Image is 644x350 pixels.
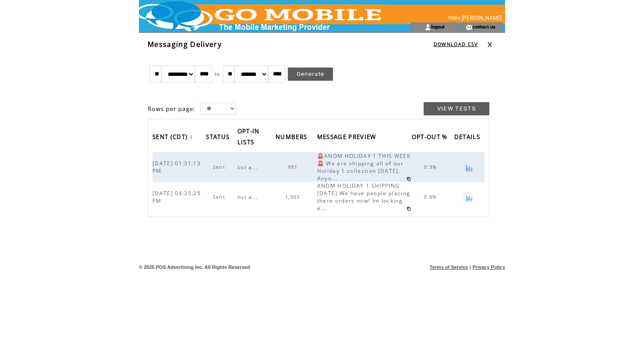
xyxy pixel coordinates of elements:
span: NUMBERS [276,131,309,145]
span: Messaging Delivery [148,39,222,49]
a: VIEW TESTS [424,102,489,115]
span: SENT (CDT) [152,131,190,145]
span: list a... [237,164,260,171]
a: Terms of Service [430,264,468,270]
span: Hello [PERSON_NAME] [448,15,502,21]
a: STATUS [206,130,234,145]
span: Sent [213,194,227,200]
span: OPT-IN LISTS [237,125,260,150]
span: list a... [237,193,260,201]
span: DETAILS [454,131,482,145]
span: 1,003 [285,194,302,200]
a: Privacy Policy [472,264,505,270]
span: 0.3% [424,164,439,170]
span: 997 [288,164,300,170]
span: 0.6% [424,194,439,200]
span: MESSAGE PREVIEW [317,131,379,145]
span: to [215,71,220,77]
span: Sent [213,164,227,170]
a: MESSAGE PREVIEW [317,130,381,145]
a: contact us [472,24,495,29]
a: SENT (CDT)↓ [152,130,195,145]
a: logout [431,24,445,29]
span: [DATE] 04:35:25 PM [152,189,201,204]
a: NUMBERS [276,130,311,145]
a: OPT-OUT % [412,130,452,145]
span: STATUS [206,131,232,145]
img: contact_us_icon.gif [466,24,472,31]
span: © 2025 POS Advertising Inc. All Rights Reserved [139,264,250,270]
img: account_icon.gif [425,24,431,31]
span: ANOM HOLIDAY 1 SHIPPING [DATE] We have people placing there orders now! Im locking e... [317,182,410,212]
span: | [470,264,471,270]
span: Rows per page: [148,105,196,113]
a: Generate [288,68,333,81]
a: DOWNLOAD CSV [434,41,478,47]
span: 🚨ANOM HOLIDAY 1 THIS WEEK🚨 We are shipping all of our Holiday 1 collection [DATE]. Anyo... [317,152,410,182]
span: OPT-OUT % [412,131,450,145]
span: [DATE] 01:31:13 PM [152,160,201,175]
